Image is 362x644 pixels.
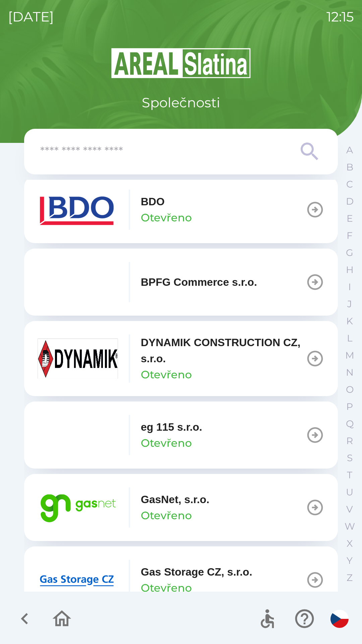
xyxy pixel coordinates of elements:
button: L [341,330,358,347]
button: U [341,484,358,501]
button: G [341,244,358,261]
p: Otevřeno [141,507,192,524]
p: BPFG Commerce s.r.o. [141,274,257,290]
button: A [341,142,358,159]
button: Z [341,569,358,586]
button: BDOOtevřeno [24,176,338,243]
p: Q [346,418,354,430]
button: Y [341,552,358,569]
p: P [346,401,353,413]
p: BDO [141,194,165,210]
button: BPFG Commerce s.r.o. [24,249,338,316]
p: W [345,521,355,532]
p: I [348,281,351,293]
img: cs flag [330,610,349,628]
p: X [347,538,353,549]
p: E [347,213,353,224]
p: D [346,196,354,207]
img: 2bd567fa-230c-43b3-b40d-8aef9e429395.png [38,560,118,600]
img: Logo [24,47,338,79]
p: C [346,178,353,190]
p: B [346,161,353,173]
button: H [341,261,358,278]
p: DYNAMIK CONSTRUCTION CZ, s.r.o. [141,334,306,367]
p: GasNet, s.r.o. [141,491,209,507]
button: GasNet, s.r.o.Otevřeno [24,474,338,541]
p: [DATE] [8,7,54,27]
button: X [341,535,358,552]
p: Otevřeno [141,367,192,383]
button: O [341,381,358,398]
button: V [341,501,358,518]
button: D [341,193,358,210]
p: Otevřeno [141,580,192,596]
p: Z [347,572,353,584]
img: 95bd5263-4d84-4234-8c68-46e365c669f1.png [38,487,118,528]
p: G [346,247,353,259]
p: Společnosti [142,93,220,113]
p: U [346,486,353,498]
button: C [341,176,358,193]
button: M [341,347,358,364]
p: M [345,350,354,361]
img: 9aa1c191-0426-4a03-845b-4981a011e109.jpeg [38,338,118,379]
p: L [347,332,352,344]
p: Otevřeno [141,210,192,226]
p: Otevřeno [141,435,192,451]
p: H [346,264,354,276]
button: W [341,518,358,535]
button: F [341,227,358,244]
p: eg 115 s.r.o. [141,419,202,435]
button: R [341,432,358,449]
img: f3b1b367-54a7-43c8-9d7e-84e812667233.png [38,262,118,302]
p: R [346,435,353,447]
p: T [347,469,352,481]
button: Gas Storage CZ, s.r.o.Otevřeno [24,546,338,613]
button: S [341,449,358,467]
button: P [341,398,358,415]
p: O [346,384,354,395]
p: F [347,230,353,241]
p: A [346,144,353,156]
button: Q [341,415,358,432]
button: eg 115 s.r.o.Otevřeno [24,401,338,469]
button: T [341,467,358,484]
p: Y [347,555,353,567]
p: N [346,367,354,378]
img: ae7449ef-04f1-48ed-85b5-e61960c78b50.png [38,190,118,230]
button: B [341,159,358,176]
p: J [347,298,352,310]
button: DYNAMIK CONSTRUCTION CZ, s.r.o.Otevřeno [24,321,338,396]
button: I [341,278,358,296]
button: E [341,210,358,227]
p: Gas Storage CZ, s.r.o. [141,564,252,580]
img: 1a4889b5-dc5b-4fa6-815e-e1339c265386.png [38,415,118,455]
button: N [341,364,358,381]
button: J [341,296,358,313]
p: V [346,503,353,515]
p: 12:15 [326,7,354,27]
p: K [346,315,353,327]
p: S [347,452,353,464]
button: K [341,313,358,330]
